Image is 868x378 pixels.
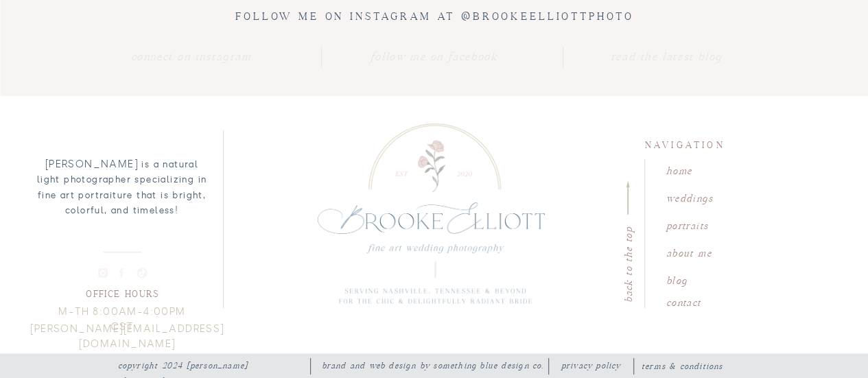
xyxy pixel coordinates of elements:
[556,359,626,372] a: privacy policy
[29,322,226,342] a: [PERSON_NAME][EMAIL_ADDRESS][DOMAIN_NAME]
[666,245,744,258] a: about me
[218,8,652,28] p: Follow me on instagram at @brookeelliottphoto
[128,47,255,68] a: Connect on instagram
[645,137,723,150] p: Navigation
[666,217,744,231] a: portraits
[628,359,737,373] a: terms & conditions
[77,285,168,298] p: office hours
[47,305,198,325] p: M-TH 8:00AM-4:00PM CST
[666,163,744,176] a: home
[666,272,744,285] a: blog
[666,294,744,307] a: contact
[602,47,730,68] a: read the latest blog
[36,157,208,238] p: [PERSON_NAME] is a natural light photographer specializing in fine art portraiture that is bright...
[118,359,303,372] a: COPYRIGHT 2024 [PERSON_NAME] photography
[620,224,633,303] a: back to the top
[371,47,498,68] a: follow me on facebook
[322,359,548,372] nav: brand and web design by something blue design co.
[666,190,744,203] a: weddings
